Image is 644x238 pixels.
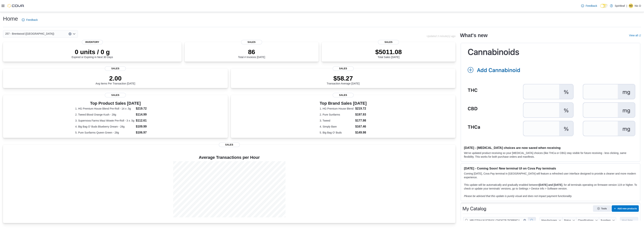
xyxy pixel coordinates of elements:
dt: 3. Supernova Farms Maui Wowie Pre-Roll - 3 x .5g [75,119,134,122]
dt: 3. Tweed [320,119,354,122]
dd: $106.97 [136,130,155,135]
dd: $177.98 [355,118,367,123]
dd: $219.72 [136,106,155,111]
div: Expired or Expiring in Next 30 Days [72,48,113,59]
a: Feedback [20,16,39,24]
span: Inventory [82,40,103,44]
div: Nic D [629,4,633,8]
p: $58.27 [327,75,360,82]
button: Open list of options [73,32,76,35]
p: We've updated product receiving so your [MEDICAL_DATA] choices (like THCa or CBG) stay visible fo... [464,151,637,159]
p: Updated 3 minute(s) ago [427,35,455,38]
h4: Average Transactions per Hour [6,155,452,160]
span: Sales [333,66,354,71]
span: Sales [219,143,240,147]
dd: $167.46 [355,124,367,129]
span: Feedback [26,18,38,22]
span: ND [629,4,632,8]
p: 86 [238,48,265,56]
p: Spiritleaf [615,4,625,8]
h3: [DATE] - Coming Soon! New terminal UI on Cova Pay terminals [464,166,637,170]
dt: 5. Big Bag O' Buds [320,131,354,134]
span: Sales [333,93,354,97]
div: Total # Invoices [DATE] [238,48,265,59]
svg: External link [639,34,641,37]
dt: 4. Simply Bare [320,125,354,128]
h3: Top Product Sales [DATE] [75,101,156,106]
dd: $112.61 [136,118,155,123]
dt: 2. Tweed Blood Orange Kush - 28g [75,113,134,116]
h3: [DATE] - [MEDICAL_DATA] choices are now saved when receiving [464,146,637,150]
p: Nic D [635,4,641,8]
input: Dark Mode [600,4,608,8]
p: Coming [DATE], Cova Pay terminal in [GEOGRAPHIC_DATA] will feature a refreshed user interface des... [464,172,637,179]
em: Please be advised that this update is purely visual and does not impact payment functionality. [464,195,572,198]
p: 0 units / 0 g [72,48,113,56]
dt: 2. Pure Sunfarms [320,113,354,116]
span: Sales [241,40,262,44]
div: Avg Items Per Transaction [DATE] [95,75,135,85]
div: Total Sales [DATE] [375,48,402,59]
span: Sales [378,40,399,44]
dt: 1. HG Premium House Blend [320,107,354,110]
p: | [626,4,627,8]
dd: $219.72 [355,106,367,111]
strong: [DATE] and [DATE] [539,183,562,186]
dt: 5. Pure Sunfarms Queen Green - 28g [75,131,134,134]
img: Cova [7,4,24,8]
div: Transaction Average [DATE] [327,75,360,85]
dd: $197.93 [355,112,367,117]
h1: Home [3,15,18,22]
dt: 1. HG Premium House Blend Pre-Roll - 14 x .5g [75,107,134,110]
span: Sales [105,93,126,97]
span: Sales [105,66,126,71]
p: This update will be automatically and gradually enabled between , for all terminals operating on ... [464,183,637,190]
span: 257 - Brentwood ([GEOGRAPHIC_DATA]) [5,31,54,36]
h3: Top Brand Sales [DATE] [320,101,367,106]
span: Feedback [586,4,597,8]
button: Clear input [69,32,72,35]
a: Feedback [580,2,599,10]
dd: $149.98 [355,130,367,135]
dd: $109.99 [136,124,155,129]
dt: 4. Big Bag O' Buds Blueberry Dream - 28g [75,125,134,128]
dd: $114.99 [136,112,155,117]
p: 2.00 [95,75,135,82]
p: $5011.08 [375,48,402,56]
a: View allExternal link [629,34,641,37]
h2: What's new [460,32,487,38]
